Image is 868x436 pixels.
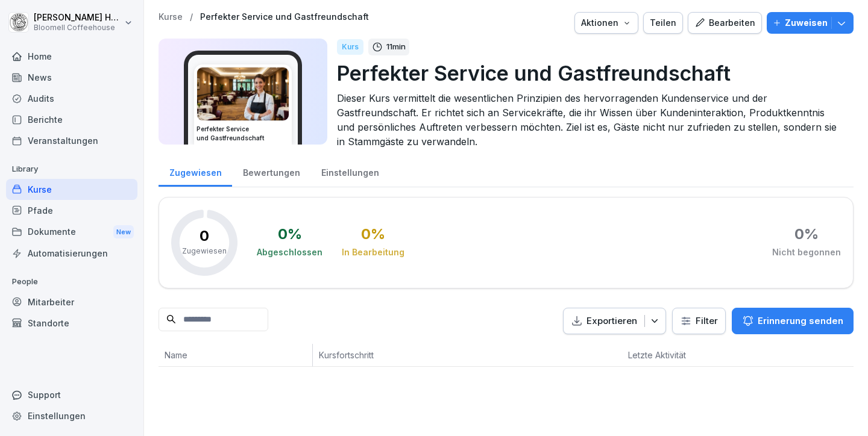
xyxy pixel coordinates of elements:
[165,349,306,361] p: Name
[6,291,137,313] a: Mitarbeiter
[6,313,137,334] a: Standorte
[34,13,122,23] p: [PERSON_NAME] Häfeli
[673,308,725,334] button: Filter
[200,229,209,243] p: 0
[6,46,137,67] a: Home
[6,405,137,426] a: Einstellungen
[337,91,844,149] p: Dieser Kurs vermittelt die wesentlichen Prinzipien des hervorragenden Kundenservice und der Gastf...
[6,221,137,243] div: Dokumente
[563,308,666,335] button: Exportieren
[197,125,289,143] h3: Perfekter Service und Gastfreundschaft
[6,179,137,200] a: Kurse
[232,156,310,187] a: Bewertungen
[6,243,137,264] a: Automatisierungen
[319,349,500,361] p: Kursfortschritt
[337,39,363,55] div: Kurs
[574,12,638,34] button: Aktionen
[6,88,137,109] a: Audits
[159,12,183,22] a: Kurse
[6,221,137,243] a: DokumenteNew
[6,272,137,291] p: People
[34,23,122,32] p: Bloomell Coffeehouse
[190,12,193,22] p: /
[6,384,137,405] div: Support
[6,130,137,151] a: Veranstaltungen
[386,41,406,53] p: 11 min
[6,109,137,130] a: Berichte
[794,227,819,241] div: 0 %
[197,67,289,120] img: l14nws3vod1i6i6cdyd8dbwo.png
[767,12,854,34] button: Zuweisen
[650,16,676,30] div: Teilen
[694,16,755,30] div: Bearbeiten
[772,246,841,258] div: Nicht begonnen
[643,12,683,34] button: Teilen
[587,314,637,328] p: Exportieren
[732,308,854,334] button: Erinnerung senden
[688,12,762,34] button: Bearbeiten
[361,227,385,241] div: 0 %
[758,314,843,328] p: Erinnerung senden
[680,315,718,327] div: Filter
[113,225,134,239] div: New
[581,16,632,30] div: Aktionen
[6,200,137,221] a: Pfade
[342,246,404,258] div: In Bearbeitung
[310,156,389,187] a: Einstellungen
[257,246,322,258] div: Abgeschlossen
[200,12,369,22] a: Perfekter Service und Gastfreundschaft
[785,16,828,30] p: Zuweisen
[182,246,227,257] p: Zugewiesen
[6,160,137,179] p: Library
[6,67,137,88] a: News
[278,227,302,241] div: 0 %
[337,58,844,89] p: Perfekter Service und Gastfreundschaft
[159,156,232,187] a: Zugewiesen
[628,349,712,361] p: Letzte Aktivität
